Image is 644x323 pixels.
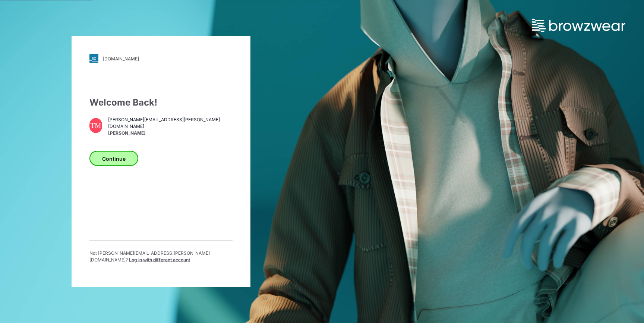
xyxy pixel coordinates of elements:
[89,54,233,63] a: [DOMAIN_NAME]
[89,250,233,263] p: Not [PERSON_NAME][EMAIL_ADDRESS][PERSON_NAME][DOMAIN_NAME] ?
[532,19,625,32] img: browzwear-logo.73288ffb.svg
[129,257,190,263] span: Log in with different account
[89,118,102,133] div: TM
[103,56,139,61] div: [DOMAIN_NAME]
[89,96,233,109] div: Welcome Back!
[108,116,233,129] span: [PERSON_NAME][EMAIL_ADDRESS][PERSON_NAME][DOMAIN_NAME]
[89,151,138,166] button: Continue
[89,54,98,63] img: svg+xml;base64,PHN2ZyB3aWR0aD0iMjgiIGhlaWdodD0iMjgiIHZpZXdCb3g9IjAgMCAyOCAyOCIgZmlsbD0ibm9uZSIgeG...
[108,129,233,136] span: [PERSON_NAME]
